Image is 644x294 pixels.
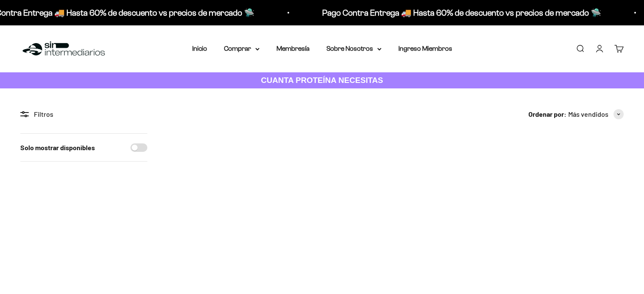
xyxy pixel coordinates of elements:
[326,43,381,54] summary: Sobre Nosotros
[261,76,383,85] strong: CUANTA PROTEÍNA NECESITAS
[20,109,147,120] div: Filtros
[528,109,567,120] span: Ordenar por:
[322,6,601,19] p: Pago Contra Entrega 🚚 Hasta 60% de descuento vs precios de mercado 🛸
[192,45,207,52] a: Inicio
[568,109,624,120] button: Más vendidos
[20,142,95,153] label: Solo mostrar disponibles
[568,109,608,120] span: Más vendidos
[276,45,310,52] a: Membresía
[398,45,452,52] a: Ingreso Miembros
[224,43,260,54] summary: Comprar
